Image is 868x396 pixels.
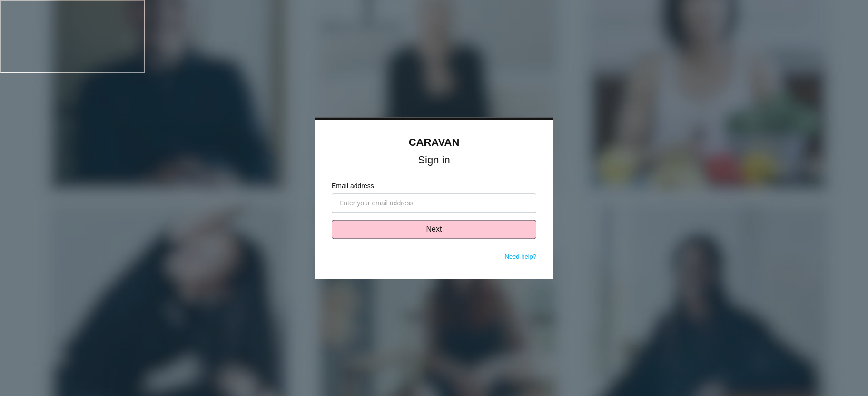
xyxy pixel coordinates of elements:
a: Need help? [505,253,537,260]
label: Email address [332,181,536,191]
input: Enter your email address [332,193,536,213]
button: Next [332,220,536,239]
a: CARAVAN [409,136,460,148]
h1: Sign in [332,156,536,164]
